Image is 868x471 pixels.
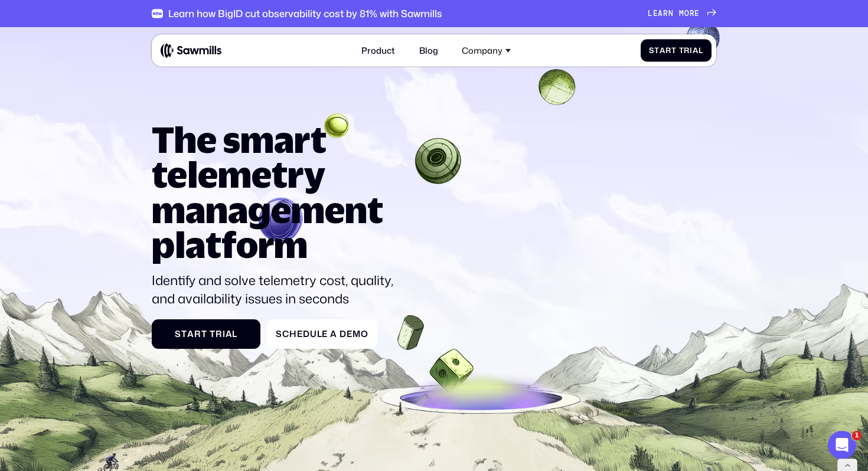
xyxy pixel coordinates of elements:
span: T [679,46,684,55]
span: S [276,329,282,339]
span: e [322,329,328,339]
span: a [187,329,194,339]
span: t [654,46,660,55]
span: c [282,329,289,339]
span: t [671,46,677,55]
span: o [684,9,690,18]
span: e [297,329,303,339]
iframe: Intercom live chat [828,431,856,459]
span: e [694,9,700,18]
span: i [223,329,226,339]
span: r [690,9,695,18]
span: u [310,329,317,339]
span: o [361,329,368,339]
span: a [693,46,699,55]
span: i [690,46,693,55]
span: S [175,329,181,339]
a: StartTrial [152,319,260,349]
span: 1 [852,431,862,440]
span: h [289,329,297,339]
span: t [181,329,187,339]
span: r [665,46,671,55]
a: Blog [413,39,445,63]
a: Product [355,39,402,63]
span: a [226,329,233,339]
span: t [201,329,207,339]
span: D [340,329,347,339]
span: r [216,329,223,339]
span: T [210,329,216,339]
span: m [353,329,361,339]
div: Company [455,39,517,63]
span: a [658,9,663,18]
span: r [194,329,201,339]
span: a [660,46,665,55]
span: e [653,9,658,18]
span: l [317,329,322,339]
span: r [663,9,668,18]
a: StartTrial [641,40,712,61]
div: Learn how BigID cut observability cost by 81% with Sawmills [168,8,442,19]
span: d [303,329,310,339]
p: Identify and solve telemetry cost, quality, and availability issues in seconds [152,272,403,308]
span: e [347,329,353,339]
span: a [330,329,337,339]
div: Company [462,45,502,56]
h1: The smart telemetry management platform [152,122,403,262]
span: L [648,9,653,18]
span: m [679,9,684,18]
span: l [232,329,237,339]
span: r [684,46,690,55]
span: n [668,9,674,18]
span: S [649,46,654,55]
a: ScheduleaDemo [267,319,377,349]
span: l [699,46,703,55]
